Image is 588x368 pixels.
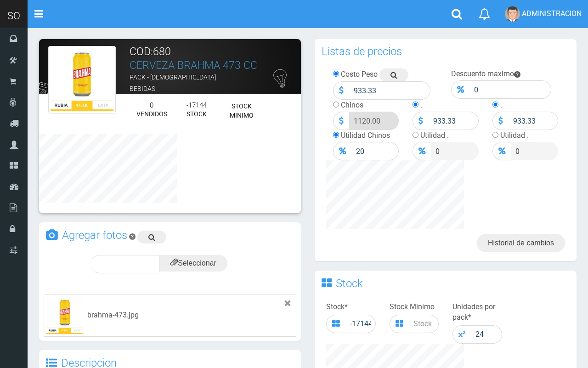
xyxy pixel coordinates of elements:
label: Utilidad . [500,131,529,140]
h3: Agregar fotos [62,230,127,241]
input: Precio Venta... [351,142,399,160]
a: Buscar imagen en google [137,231,166,243]
label: Utilidad Chinos [341,131,390,140]
font: COD:680 [130,45,171,58]
input: Precio . [431,142,478,160]
a: Buscar precio en google [379,68,408,81]
input: Precio Venta... [349,112,399,130]
input: 1 [471,325,502,344]
input: Precio Costo... [349,81,430,100]
label: Costo Peso [341,70,378,79]
label: Descuento maximo [451,69,514,78]
label: Unidades por pack [452,302,502,323]
input: Stock minimo... [409,315,439,333]
font: STOCK MINIMO [230,102,254,119]
font: STOCK [187,110,207,118]
input: Precio . [429,112,478,130]
font: BEBIDAS [130,85,155,92]
a: CERVEZA BRAHMA 473 CC [130,59,257,72]
a: Historial de cambios [477,234,565,252]
img: brahma-473.jpg [46,297,83,334]
div: brahma-473.jpg [87,310,139,321]
img: User Image [505,6,520,22]
label: . [500,101,502,109]
input: Precio . [509,112,558,130]
h3: Stock [336,278,363,289]
span: Seleccionar [170,259,216,267]
font: VENDIDOS [136,110,167,118]
font: -17144 [187,101,207,109]
img: brahma-473.jpg [48,46,116,113]
span: ADMINISTRACION [522,9,582,18]
font: 0 [150,101,153,109]
label: Stock [326,302,348,312]
h3: Listas de precios [322,46,402,57]
font: PACK - [DEMOGRAPHIC_DATA] [130,74,216,81]
label: . [420,101,422,109]
input: Stock total... [345,315,376,333]
label: Stock Minimo [390,302,435,312]
input: Descuento Maximo [469,80,551,99]
input: Precio . [511,142,558,160]
label: Chinos [341,101,363,109]
label: Utilidad . [420,131,449,140]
